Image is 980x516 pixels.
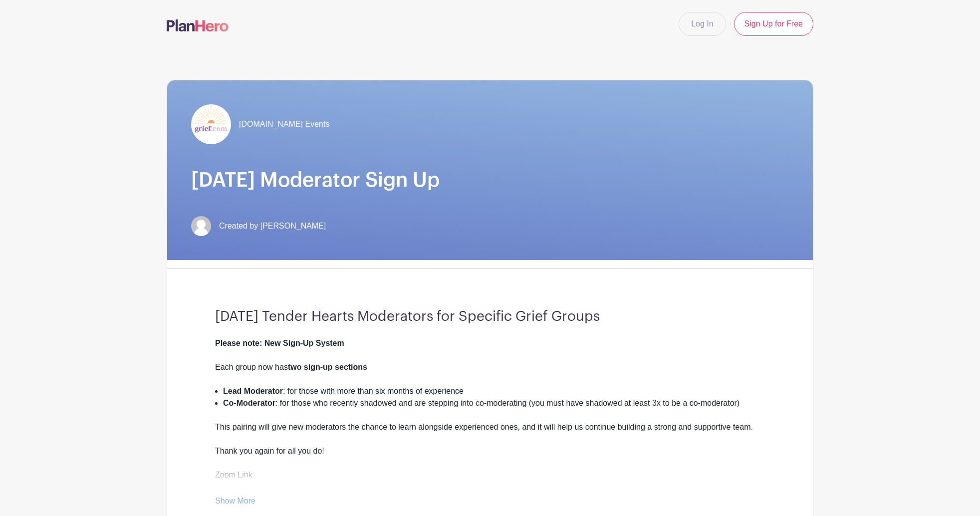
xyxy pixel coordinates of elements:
[734,12,813,36] a: Sign Up for Free
[223,385,765,397] li: : for those with more than six months of experience
[223,397,765,421] li: : for those who recently shadowed and are stepping into co-moderating (you must have shadowed at ...
[191,168,789,192] h1: [DATE] Moderator Sign Up
[215,339,344,347] strong: Please note: New Sign-Up System
[223,399,275,407] strong: Co-Moderator
[191,104,231,144] img: grief-logo-planhero.png
[215,361,765,385] div: Each group now has
[239,118,329,130] span: [DOMAIN_NAME] Events
[679,12,726,36] a: Log In
[167,19,229,31] img: logo-507f7623f17ff9eddc593b1ce0a138ce2505c220e1c5a4e2b4648c50719b7d32.svg
[215,421,765,505] div: This pairing will give new moderators the chance to learn alongside experienced ones, and it will...
[288,363,367,371] strong: two sign-up sections
[215,483,299,491] a: [URL][DOMAIN_NAME]
[215,497,255,509] a: Show More
[219,220,326,232] span: Created by [PERSON_NAME]
[191,216,211,236] img: default-ce2991bfa6775e67f084385cd625a349d9dcbb7a52a09fb2fda1e96e2d18dcdb.png
[215,308,765,325] h3: [DATE] Tender Hearts Moderators for Specific Grief Groups
[223,387,283,395] strong: Lead Moderator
